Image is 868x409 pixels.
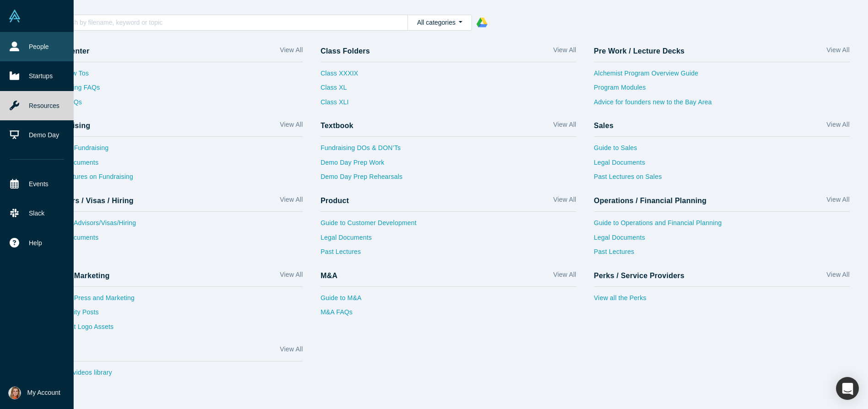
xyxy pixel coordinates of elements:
[321,158,576,172] a: Demo Day Prep Work
[57,16,407,28] input: Search by filename, keyword or topic
[594,271,685,280] h4: Perks / Service Providers
[594,97,850,112] a: Advice for founders new to the Bay Area
[8,10,21,22] img: Alchemist Vault Logo
[47,83,303,97] a: Fundraising FAQs
[826,45,849,59] a: View All
[47,69,303,83] a: Vault How Tos
[47,196,134,205] h4: Advisors / Visas / Hiring
[594,247,850,262] a: Past Lectures
[47,271,110,280] h4: Press / Marketing
[47,233,303,248] a: Legal Documents
[594,83,850,97] a: Program Modules
[47,172,303,187] a: Past Lectures on Fundraising
[553,45,576,59] a: View All
[321,83,358,97] a: Class XL
[594,69,850,83] a: Alchemist Program Overview Guide
[321,247,576,262] a: Past Lectures
[321,121,354,130] h4: Textbook
[594,233,850,248] a: Legal Documents
[47,158,303,172] a: Legal Documents
[280,195,303,208] a: View All
[594,121,614,130] h4: Sales
[27,388,60,398] span: My Account
[594,196,707,205] h4: Operations / Financial Planning
[8,387,21,399] img: Gulin Yilmaz's Account
[594,172,850,187] a: Past Lectures on Sales
[280,120,303,133] a: View All
[826,120,849,133] a: View All
[280,344,303,358] a: View All
[321,233,576,248] a: Legal Documents
[321,218,576,233] a: Guide to Customer Development
[594,143,850,158] a: Guide to Sales
[47,143,303,158] a: Guide to Fundraising
[826,195,849,208] a: View All
[594,47,685,55] h4: Pre Work / Lecture Decks
[47,307,303,322] a: Community Posts
[321,172,576,187] a: Demo Day Prep Rehearsals
[553,195,576,208] a: View All
[594,218,850,233] a: Guide to Operations and Financial Planning
[321,47,370,55] h4: Class Folders
[29,238,42,248] span: Help
[321,69,358,83] a: Class XXXIX
[594,158,850,172] a: Legal Documents
[826,270,849,283] a: View All
[321,196,349,205] h4: Product
[321,143,576,158] a: Fundraising DOs & DON’Ts
[321,97,358,112] a: Class XLI
[321,271,338,280] h4: M&A
[47,322,303,337] a: Alchemist Logo Assets
[407,15,472,31] button: All categories
[280,270,303,283] a: View All
[47,97,303,112] a: Sales FAQs
[280,45,303,59] a: View All
[553,120,576,133] a: View All
[321,293,576,308] a: Guide to M&A
[8,387,60,399] button: My Account
[47,293,303,308] a: Guide to Press and Marketing
[321,307,576,322] a: M&A FAQs
[47,368,303,382] a: Visit our videos library
[594,293,850,308] a: View all the Perks
[553,270,576,283] a: View All
[47,218,303,233] a: Guide to Advisors/Visas/Hiring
